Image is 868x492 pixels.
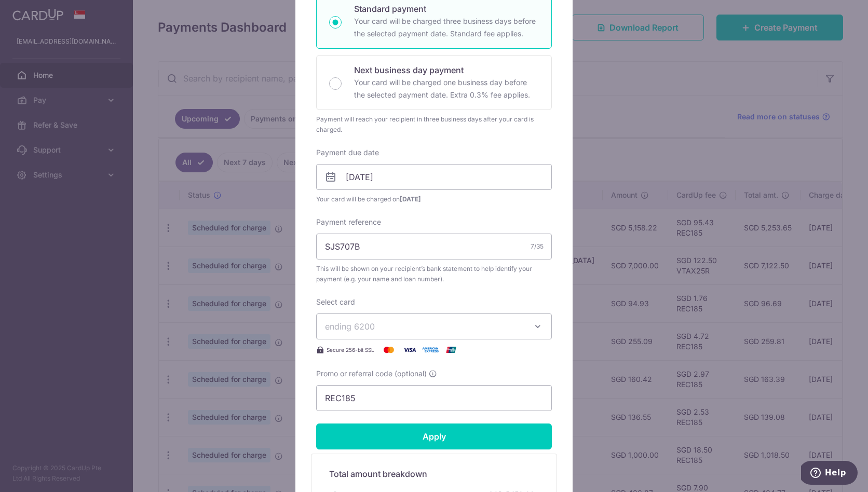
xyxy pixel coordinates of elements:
[399,344,420,356] img: Visa
[316,217,381,227] label: Payment reference
[378,344,399,356] img: Mastercard
[316,264,552,284] span: This will be shown on your recipient’s bank statement to help identify your payment (e.g. your na...
[327,346,374,354] span: Secure 256-bit SSL
[316,368,427,379] span: Promo or referral code (optional)
[420,344,441,356] img: American Express
[316,297,355,307] label: Select card
[354,15,539,40] p: Your card will be charged three business days before the selected payment date. Standard fee appl...
[316,114,552,135] div: Payment will reach your recipient in three business days after your card is charged.
[316,194,552,204] span: Your card will be charged on
[354,64,539,76] p: Next business day payment
[316,313,552,339] button: ending 6200
[329,468,539,480] h5: Total amount breakdown
[441,344,462,356] img: UnionPay
[801,461,858,487] iframe: Opens a widget where you can find more information
[354,76,539,101] p: Your card will be charged one business day before the selected payment date. Extra 0.3% fee applies.
[325,321,375,332] span: ending 6200
[354,3,539,15] p: Standard payment
[531,241,544,252] div: 7/35
[316,423,552,449] input: Apply
[316,147,379,158] label: Payment due date
[400,195,421,203] span: [DATE]
[316,164,552,190] input: DD / MM / YYYY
